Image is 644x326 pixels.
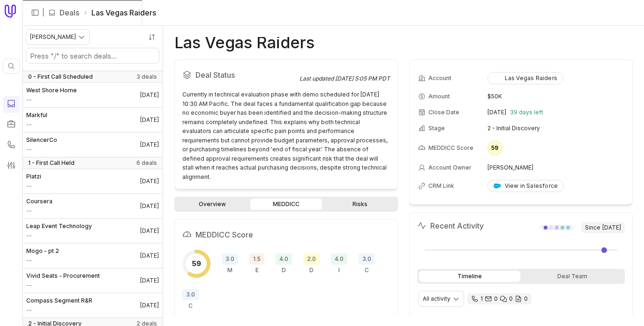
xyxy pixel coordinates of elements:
[602,224,621,231] time: [DATE]
[83,7,156,18] li: Las Vegas Raiders
[359,253,375,265] span: 3.0
[26,207,52,215] span: Amount
[428,74,451,82] span: Account
[276,253,292,274] div: Decision Criteria
[145,30,159,44] button: Sort by
[26,297,92,304] span: Compass Segment R&R
[26,306,92,314] span: Amount
[428,144,473,152] span: MEDDICC Score
[22,244,163,268] a: Mogo - pt 2--[DATE]
[26,198,52,205] span: Coursera
[522,271,623,282] div: Deal Team
[331,253,347,265] span: 4.0
[22,268,163,293] a: Vivid Seats - Procurement--[DATE]
[428,93,450,100] span: Amount
[26,272,100,280] span: Vivid Seats - Procurement
[419,271,520,282] div: Timeline
[140,302,159,309] time: Deal Close Date
[227,267,232,274] span: M
[140,277,159,284] time: Deal Close Date
[487,180,564,192] a: View in Salesforce
[22,83,163,107] a: West Shore Home--[DATE]
[188,302,193,310] span: C
[331,253,347,274] div: Indicate Pain
[26,182,41,190] span: Amount
[28,159,75,167] span: 1 - First Call Held
[182,90,390,181] div: Currently in technical evaluation phase with demo scheduled for [DATE] 10:30 AM Pacific. The deal...
[26,111,47,119] span: Markful
[182,227,390,242] h2: MEDDICC Score
[176,199,248,210] a: Overview
[255,267,259,274] span: E
[26,232,92,239] span: Amount
[300,75,390,82] div: Last updated
[26,146,57,153] span: Amount
[250,199,322,210] a: MEDDICC
[222,253,238,265] span: 3.0
[494,182,558,190] div: View in Salesforce
[26,96,77,104] span: Amount
[487,89,624,104] td: $50K
[26,282,100,289] span: Amount
[359,253,375,274] div: Champion
[487,121,624,136] td: 2 - Initial Discovery
[192,258,201,269] span: 59
[309,267,314,274] span: D
[303,253,320,274] div: Decision Process
[140,116,159,124] time: Deal Close Date
[136,159,157,167] span: 6 deals
[494,74,557,82] div: Las Vegas Raiders
[22,194,163,218] a: Coursera--[DATE]
[338,267,340,274] span: I
[365,267,369,274] span: C
[140,227,159,235] time: Deal Close Date
[26,173,41,180] span: Platzi
[428,182,454,190] span: CRM Link
[136,73,157,81] span: 3 deals
[581,222,625,233] span: Since
[222,253,238,274] div: Metrics
[487,160,624,175] td: [PERSON_NAME]
[324,199,396,210] a: Risks
[417,220,484,231] h2: Recent Activity
[249,253,264,274] div: Economic Buyer
[26,48,159,63] input: Search deals by name
[26,121,47,128] span: Amount
[487,141,502,156] div: 59
[467,293,532,304] div: 1 call and 0 email threads
[428,164,472,171] span: Account Owner
[22,219,163,243] a: Leap Event Technology--[DATE]
[182,67,300,82] h2: Deal Status
[182,289,199,310] div: Competition
[22,26,163,326] nav: Deals
[140,202,159,210] time: Deal Close Date
[140,141,159,148] time: Deal Close Date
[26,136,57,144] span: SilencerCo
[282,267,286,274] span: D
[22,169,163,193] a: Platzi--[DATE]
[182,289,199,300] span: 3.0
[303,253,320,265] span: 2.0
[510,109,543,116] span: 39 days left
[174,37,315,48] h1: Las Vegas Raiders
[22,108,163,132] a: Markful--[DATE]
[26,247,59,255] span: Mogo - pt 2
[428,125,445,132] span: Stage
[22,133,163,157] a: SilencerCo--[DATE]
[60,7,79,18] a: Deals
[26,222,92,230] span: Leap Event Technology
[428,109,459,116] span: Close Date
[26,87,77,94] span: West Shore Home
[249,253,264,265] span: 1.5
[140,178,159,185] time: Deal Close Date
[42,7,45,18] span: |
[487,109,506,116] time: [DATE]
[487,72,563,84] button: Las Vegas Raiders
[140,91,159,99] time: Deal Close Date
[182,250,210,278] div: Overall MEDDICC score
[276,253,292,265] span: 4.0
[335,75,390,82] time: [DATE] 5:05 PM PDT
[26,257,59,264] span: Amount
[28,6,42,20] button: Expand sidebar
[22,293,163,318] a: Compass Segment R&R--[DATE]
